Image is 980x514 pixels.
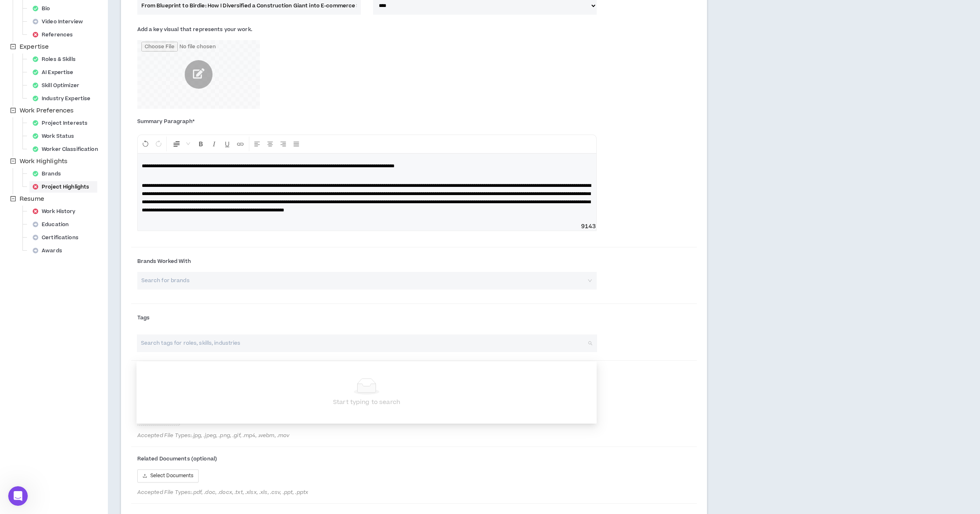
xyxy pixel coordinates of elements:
[29,130,82,142] div: Work Status
[143,474,147,478] span: upload
[137,432,597,439] span: Accepted File Types: .jpg, .jpeg, .png, .gif, .mp4, .webm, .mov
[29,3,58,14] div: Bio
[581,222,596,231] span: 9143
[18,194,46,204] span: Resume
[277,137,289,151] button: Right Align
[29,29,81,40] div: References
[20,43,49,51] span: Expertise
[141,398,592,407] div: Start typing to search
[29,219,77,230] div: Education
[8,486,28,506] iframe: Intercom live chat
[20,106,74,115] span: Work Preferences
[137,469,199,483] button: uploadSelect Documents
[208,137,220,151] button: Format Italics
[10,196,16,202] span: minus-square
[251,137,263,151] button: Left Align
[29,80,87,91] div: Skill Optimizer
[290,137,302,151] button: Justify Align
[10,108,16,113] span: minus-square
[29,245,70,256] div: Awards
[137,314,150,321] span: Tags
[29,232,87,243] div: Certifications
[137,23,252,36] label: Add a key visual that represents your work.
[10,158,16,164] span: minus-square
[18,106,75,116] span: Work Preferences
[18,157,69,166] span: Work Highlights
[29,54,84,65] div: Roles & Skills
[20,195,44,203] span: Resume
[264,137,276,151] button: Center Align
[10,44,16,49] span: minus-square
[137,258,191,265] span: Brands Worked With
[29,117,96,129] div: Project Interests
[18,42,50,52] span: Expertise
[29,168,69,180] div: Brands
[137,455,217,462] span: Related Documents (optional)
[29,206,84,217] div: Work History
[234,137,246,151] button: Insert Link
[150,472,194,480] span: Select Documents
[29,67,82,78] div: AI Expertise
[139,137,152,151] button: Undo
[29,93,98,104] div: Industry Expertise
[29,144,106,155] div: Worker Classification
[221,137,233,151] button: Format Underline
[137,115,195,128] label: Summary Paragraph
[195,137,207,151] button: Format Bold
[29,181,97,193] div: Project Highlights
[29,16,91,27] div: Video Interview
[152,137,165,151] button: Redo
[137,489,597,496] span: Accepted File Types: .pdf, .doc, .docx, .txt, .xlsx, .xls, .csv, .ppt, .pptx
[20,157,67,166] span: Work Highlights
